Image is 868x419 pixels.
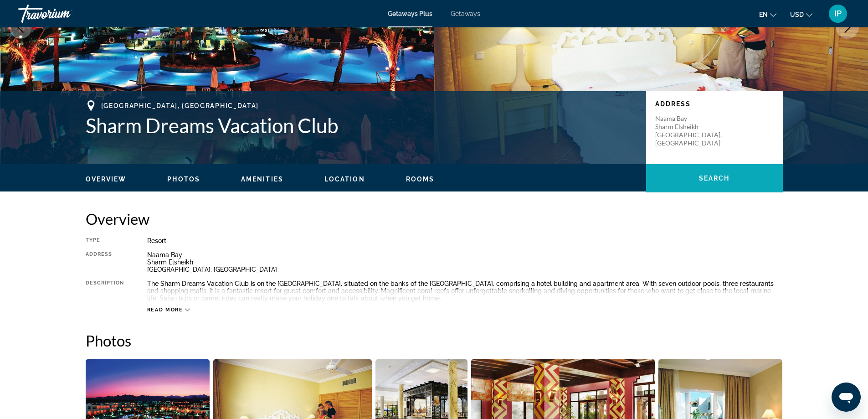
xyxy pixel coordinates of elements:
[759,11,768,18] span: en
[86,331,783,350] h2: Photos
[86,175,127,183] button: Overview
[836,16,859,39] button: Next image
[147,306,190,313] button: Read more
[406,175,435,183] button: Rooms
[388,10,432,17] a: Getaways Plus
[655,114,728,147] p: Naama Bay Sharm Elsheikh [GEOGRAPHIC_DATA], [GEOGRAPHIC_DATA]
[699,175,730,182] span: Search
[826,4,850,23] button: User Menu
[147,280,783,302] div: The Sharm Dreams Vacation Club is on the [GEOGRAPHIC_DATA], situated on the banks of the [GEOGRAP...
[86,176,127,183] span: Overview
[451,10,480,17] a: Getaways
[101,102,259,109] span: [GEOGRAPHIC_DATA], [GEOGRAPHIC_DATA]
[241,175,283,183] button: Amenities
[147,237,783,244] div: Resort
[147,251,783,273] div: Naama Bay Sharm Elsheikh [GEOGRAPHIC_DATA], [GEOGRAPHIC_DATA]
[790,8,812,21] button: Change currency
[147,307,183,313] span: Read more
[655,100,774,108] p: Address
[18,2,109,26] a: Travorium
[9,16,32,39] button: Previous image
[832,383,861,412] iframe: Button to launch messaging window
[324,175,365,183] button: Location
[790,11,804,18] span: USD
[86,251,124,273] div: Address
[86,210,783,228] h2: Overview
[86,280,124,302] div: Description
[834,9,842,18] span: IP
[167,175,200,183] button: Photos
[167,176,200,183] span: Photos
[86,237,124,244] div: Type
[646,164,783,192] button: Search
[86,114,637,137] h1: Sharm Dreams Vacation Club
[324,176,365,183] span: Location
[241,176,283,183] span: Amenities
[406,176,435,183] span: Rooms
[759,8,776,21] button: Change language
